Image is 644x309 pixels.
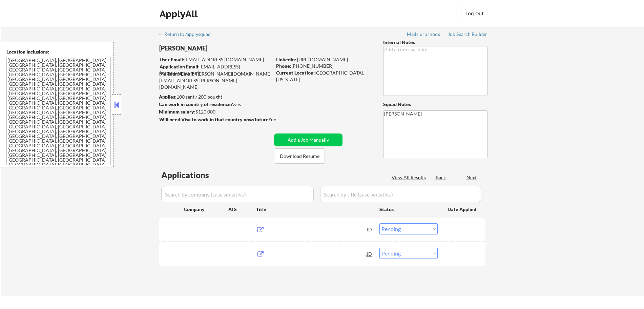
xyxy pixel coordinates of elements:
a: Job Search Builder [448,32,487,38]
strong: User Email: [160,57,184,62]
strong: Will need Visa to work in that country now/future?: [159,117,272,122]
strong: Application Email: [160,64,200,69]
div: Company [184,206,228,213]
div: Squad Notes [383,101,487,108]
div: JD [366,248,373,260]
div: Date Applied [448,206,477,213]
div: Mailslurp Inbox [407,32,441,37]
div: Internal Notes [383,39,487,46]
strong: Minimum salary: [159,109,195,115]
button: Log Out [461,7,488,20]
strong: Can work in country of residence?: [159,101,234,107]
div: Location Inclusions: [6,48,111,55]
div: Title [256,206,373,213]
a: ← Return to /applysquad [159,32,217,38]
div: Applications [161,171,228,179]
div: yes [159,101,270,108]
div: 100 sent / 200 bought [159,94,272,100]
div: JD [366,223,373,235]
div: $120,000 [159,108,272,115]
div: View All Results [392,174,428,181]
div: [PERSON_NAME][DOMAIN_NAME][EMAIL_ADDRESS][PERSON_NAME][DOMAIN_NAME] [159,70,272,90]
div: no [271,116,290,123]
div: [EMAIL_ADDRESS][DOMAIN_NAME] [160,63,272,77]
strong: Current Location: [276,70,315,76]
strong: LinkedIn: [276,57,296,62]
div: ATS [228,206,256,213]
div: Job Search Builder [448,32,487,37]
div: Back [436,174,446,181]
strong: Mailslurp Email: [159,71,194,77]
a: [URL][DOMAIN_NAME] [297,57,348,62]
div: [GEOGRAPHIC_DATA], [US_STATE] [276,69,372,83]
div: ← Return to /applysquad [159,32,217,37]
button: Add a Job Manually [274,133,342,146]
div: [PHONE_NUMBER] [276,63,372,69]
div: Next [466,174,477,181]
a: Mailslurp Inbox [407,32,441,38]
strong: Applies: [159,94,176,100]
input: Search by company (case sensitive) [161,186,314,202]
div: [EMAIL_ADDRESS][DOMAIN_NAME] [160,56,272,63]
div: ApplyAll [160,8,200,20]
input: Search by title (case sensitive) [320,186,481,202]
button: Download Resume [275,148,325,164]
div: [PERSON_NAME] [159,44,298,53]
strong: Phone: [276,63,291,69]
div: Status [379,203,438,215]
